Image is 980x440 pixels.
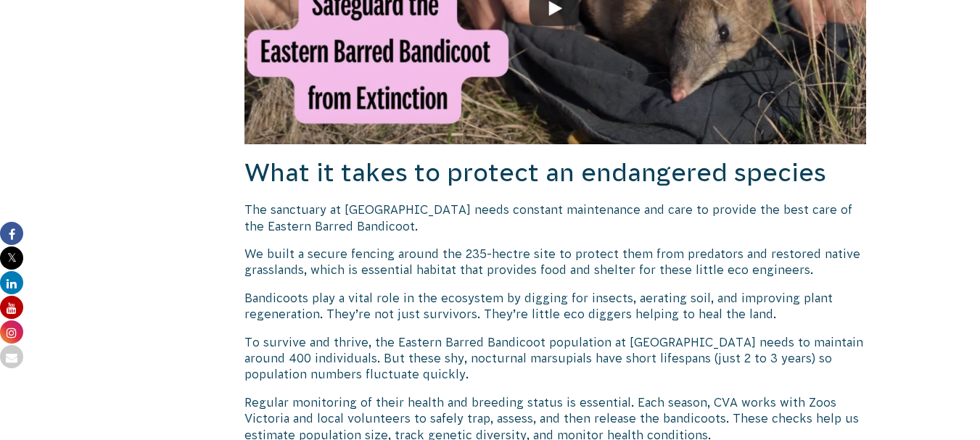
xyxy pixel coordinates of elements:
h2: What it takes to protect an endangered species [244,156,867,191]
p: To survive and thrive, the Eastern Barred Bandicoot population at [GEOGRAPHIC_DATA] needs to main... [244,334,867,383]
p: Bandicoots play a vital role in the ecosystem by digging for insects, aerating soil, and improvin... [244,290,867,323]
p: The sanctuary at [GEOGRAPHIC_DATA] needs constant maintenance and care to provide the best care o... [244,202,867,234]
p: We built a secure fencing around the 235-hectre site to protect them from predators and restored ... [244,246,867,278]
